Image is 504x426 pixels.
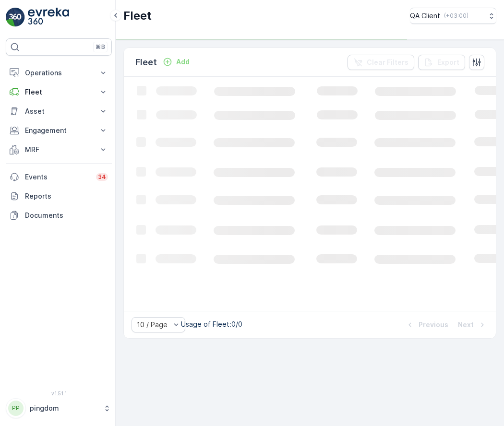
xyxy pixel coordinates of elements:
[98,173,106,181] p: 34
[6,102,112,121] button: Asset
[444,12,468,20] p: ( +03:00 )
[6,83,112,102] button: Fleet
[25,145,93,154] p: MRF
[348,55,414,70] button: Clear Filters
[6,390,112,396] span: v 1.51.1
[6,121,112,140] button: Engagement
[6,63,112,83] button: Operations
[28,8,69,27] img: logo_light-DOdMpM7g.png
[367,58,408,67] p: Clear Filters
[457,319,488,331] button: Next
[25,191,108,201] p: Reports
[6,8,25,27] img: logo
[30,403,98,413] p: pingdom
[25,68,93,78] p: Operations
[6,206,112,225] a: Documents
[25,87,93,97] p: Fleet
[181,319,242,329] p: Usage of Fleet : 0/0
[410,11,440,21] p: QA Client
[6,167,112,187] a: Events34
[123,8,152,24] p: Fleet
[25,126,93,135] p: Engagement
[458,320,474,330] p: Next
[96,43,105,51] p: ⌘B
[25,106,93,116] p: Asset
[404,319,449,331] button: Previous
[418,55,465,70] button: Export
[437,58,459,67] p: Export
[6,398,112,418] button: PPpingdom
[135,56,157,69] p: Fleet
[410,8,496,24] button: QA Client(+03:00)
[159,56,193,68] button: Add
[8,401,24,416] div: PP
[25,172,90,182] p: Events
[176,57,190,67] p: Add
[419,320,448,330] p: Previous
[6,140,112,159] button: MRF
[6,187,112,206] a: Reports
[25,211,108,220] p: Documents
